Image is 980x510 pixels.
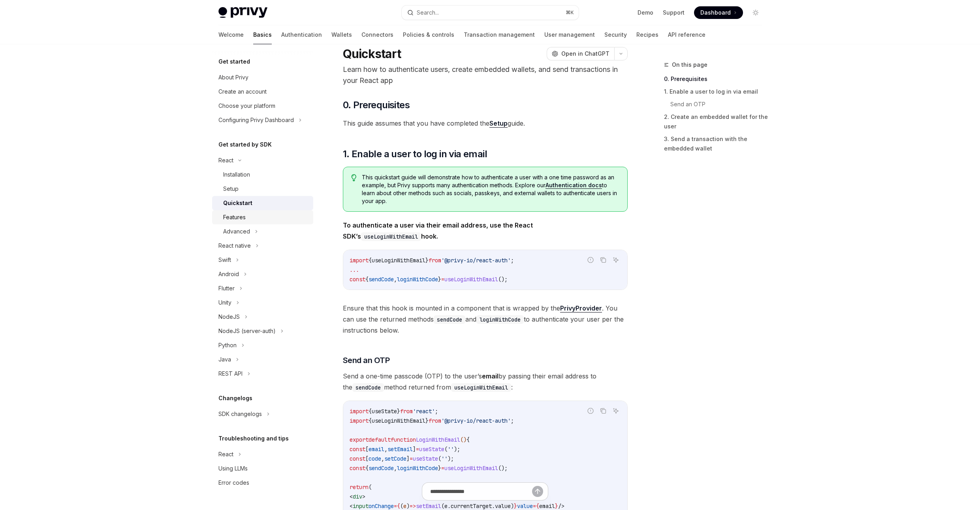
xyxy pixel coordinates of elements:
[670,98,768,111] a: Send an OTP
[694,6,743,19] a: Dashboard
[397,408,400,415] span: }
[369,465,394,472] span: sendCode
[400,408,413,415] span: from
[585,255,596,265] button: Report incorrect code
[369,455,381,462] span: code
[343,371,628,393] span: Send a one-time passcode (OTP) to the user’s by passing their email address to the method returne...
[444,276,498,283] span: useLoginWithEmail
[365,455,369,462] span: [
[218,101,275,111] div: Choose your platform
[350,455,365,462] span: const
[218,326,276,336] div: NodeJS (server-auth)
[365,465,369,472] span: {
[598,406,608,416] button: Copy the contents from the code block
[511,257,514,264] span: ;
[218,450,233,459] div: React
[350,408,369,415] span: import
[397,465,438,472] span: loginWithCode
[416,446,419,453] span: =
[361,232,421,241] code: useLoginWithEmail
[425,257,429,264] span: }
[218,312,240,322] div: NodeJS
[466,436,470,443] span: {
[343,118,628,129] span: This guide assumes that you have completed the guide.
[387,446,413,453] span: setEmail
[547,47,614,60] button: Open in ChatGPT
[218,73,248,82] div: About Privy
[448,446,454,453] span: ''
[369,408,372,415] span: {
[511,417,514,424] span: ;
[425,417,429,424] span: }
[218,87,267,96] div: Create an account
[343,355,390,366] span: Send an OTP
[212,196,313,210] a: Quickstart
[438,455,441,462] span: (
[369,257,372,264] span: {
[369,436,391,443] span: default
[391,436,416,443] span: function
[212,476,313,490] a: Error codes
[544,25,595,44] a: User management
[413,408,435,415] span: 'react'
[410,455,413,462] span: =
[454,446,460,453] span: );
[419,446,444,453] span: useState
[372,257,425,264] span: useLoginWithEmail
[350,465,365,472] span: const
[672,60,707,70] span: On this page
[429,257,441,264] span: from
[429,417,441,424] span: from
[218,464,248,473] div: Using LLMs
[223,213,246,222] div: Features
[361,25,393,44] a: Connectors
[218,255,231,265] div: Swift
[218,269,239,279] div: Android
[369,446,384,453] span: email
[369,276,394,283] span: sendCode
[664,73,768,85] a: 0. Prerequisites
[331,25,352,44] a: Wallets
[381,455,384,462] span: ,
[223,170,250,179] div: Installation
[435,408,438,415] span: ;
[343,148,487,160] span: 1. Enable a user to log in via email
[343,221,533,240] strong: To authenticate a user via their email address, use the React SDK’s hook.
[218,7,267,18] img: light logo
[482,372,498,380] strong: email
[218,57,250,66] h5: Get started
[664,111,768,133] a: 2. Create an embedded wallet for the user
[350,417,369,424] span: import
[394,465,397,472] span: ,
[413,446,416,453] span: ]
[749,6,762,19] button: Toggle dark mode
[636,25,658,44] a: Recipes
[343,64,628,86] p: Learn how to authenticate users, create embedded wallets, and send transactions in your React app
[218,393,252,403] h5: Changelogs
[362,173,619,205] span: This quickstart guide will demonstrate how to authenticate a user with a one time password as an ...
[369,417,372,424] span: {
[663,9,685,17] a: Support
[218,478,249,487] div: Error codes
[498,465,508,472] span: ();
[403,25,454,44] a: Policies & controls
[438,465,441,472] span: }
[664,85,768,98] a: 1. Enable a user to log in via email
[460,436,466,443] span: ()
[218,341,237,350] div: Python
[664,133,768,155] a: 3. Send a transaction with the embedded wallet
[441,455,448,462] span: ''
[218,115,294,125] div: Configuring Privy Dashboard
[343,303,628,336] span: Ensure that this hook is mounted in a component that is wrapped by the . You can use the returned...
[397,276,438,283] span: loginWithCode
[434,315,465,324] code: sendCode
[700,9,731,17] span: Dashboard
[585,406,596,416] button: Report incorrect code
[281,25,322,44] a: Authentication
[212,210,313,224] a: Features
[350,446,365,453] span: const
[402,6,579,20] button: Search...⌘K
[464,25,535,44] a: Transaction management
[218,156,233,165] div: React
[476,315,524,324] code: loginWithCode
